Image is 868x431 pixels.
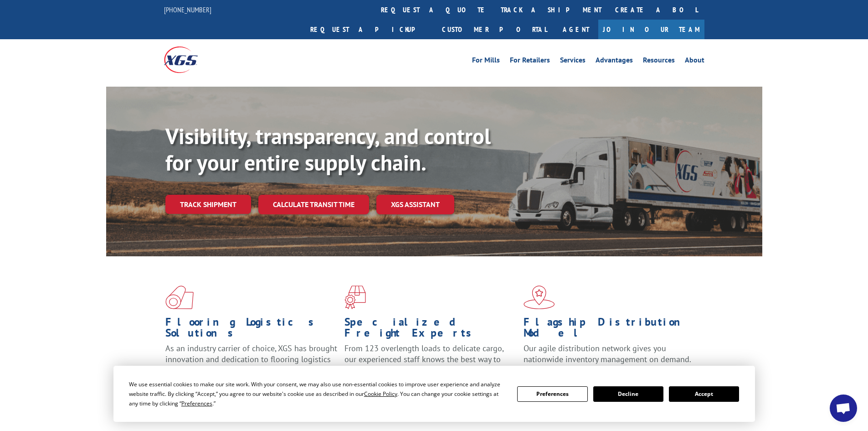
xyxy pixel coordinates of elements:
[113,366,755,422] div: Cookie Consent Prompt
[596,57,633,67] a: Advantages
[165,286,194,309] img: xgs-icon-total-supply-chain-intelligence-red
[376,195,454,214] a: XGS ASSISTANT
[554,20,598,39] a: Agent
[303,20,435,39] a: Request a pickup
[517,386,587,402] button: Preferences
[669,386,739,402] button: Accept
[344,286,366,309] img: xgs-icon-focused-on-flooring-red
[560,57,586,67] a: Services
[164,5,211,14] a: [PHONE_NUMBER]
[524,343,691,364] span: Our agile distribution network gives you nationwide inventory management on demand.
[165,343,337,375] span: As an industry carrier of choice, XGS has brought innovation and dedication to flooring logistics...
[472,57,500,67] a: For Mills
[165,195,251,214] a: Track shipment
[435,20,554,39] a: Customer Portal
[643,57,675,67] a: Resources
[830,395,857,422] a: Open chat
[129,379,506,408] div: We use essential cookies to make our site work. With your consent, we may also use non-essential ...
[165,122,491,177] b: Visibility, transparency, and control for your entire supply chain.
[510,57,550,67] a: For Retailers
[524,286,555,309] img: xgs-icon-flagship-distribution-model-red
[598,20,704,39] a: Join Our Team
[364,390,397,398] span: Cookie Policy
[344,317,517,343] h1: Specialized Freight Experts
[258,195,369,214] a: Calculate transit time
[524,317,696,343] h1: Flagship Distribution Model
[165,317,338,343] h1: Flooring Logistics Solutions
[593,386,663,402] button: Decline
[685,57,704,67] a: About
[181,400,212,407] span: Preferences
[344,343,517,384] p: From 123 overlength loads to delicate cargo, our experienced staff knows the best way to move you...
